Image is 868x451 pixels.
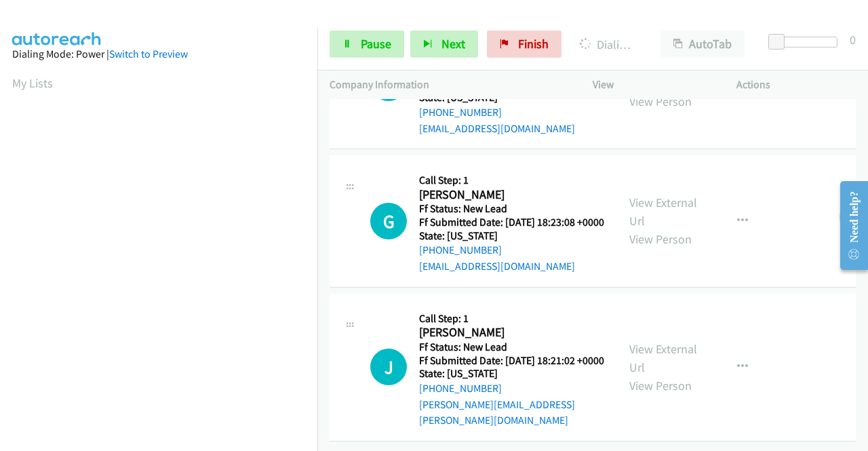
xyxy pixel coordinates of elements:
a: [PHONE_NUMBER] [419,243,502,256]
div: Dialing Mode: Power | [12,46,305,62]
a: View External Url [629,195,697,229]
h5: Ff Status: New Lead [419,202,604,216]
div: Delay between calls (in seconds) [775,37,837,47]
a: My Lists [12,75,53,91]
h2: [PERSON_NAME] [419,187,600,203]
h2: [PERSON_NAME] [419,325,600,340]
h5: State: [US_STATE] [419,367,605,380]
span: Pause [361,36,391,52]
span: Finish [518,36,549,52]
h5: Call Step: 1 [419,174,604,187]
button: Next [410,31,478,58]
p: Actions [736,77,856,93]
a: [PHONE_NUMBER] [419,106,502,119]
h5: State: [US_STATE] [419,229,604,243]
iframe: Resource Center [829,172,868,279]
a: View Person [629,94,692,109]
p: View [593,77,712,93]
h5: Ff Submitted Date: [DATE] 18:21:02 +0000 [419,354,605,368]
h5: Ff Submitted Date: [DATE] 18:23:08 +0000 [419,216,604,229]
h5: Call Step: 1 [419,312,605,326]
div: 0 [850,31,856,49]
div: The call is yet to be attempted [370,349,407,385]
a: [EMAIL_ADDRESS][DOMAIN_NAME] [419,122,575,135]
h5: Ff Status: New Lead [419,340,605,354]
p: Company Information [330,77,568,93]
a: Switch to Preview [109,47,188,60]
a: Pause [330,31,404,58]
a: View External Url [629,341,697,375]
h1: G [370,203,407,239]
p: Dialing [PERSON_NAME] [580,35,636,54]
a: View Person [629,378,692,393]
a: View Person [629,231,692,247]
button: AutoTab [660,31,745,58]
span: Next [441,36,465,52]
a: Finish [487,31,561,58]
a: [EMAIL_ADDRESS][DOMAIN_NAME] [419,260,575,273]
div: The call is yet to be attempted [370,203,407,239]
a: [PERSON_NAME][EMAIL_ADDRESS][PERSON_NAME][DOMAIN_NAME] [419,398,575,427]
a: [PHONE_NUMBER] [419,382,502,395]
h1: J [370,349,407,385]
